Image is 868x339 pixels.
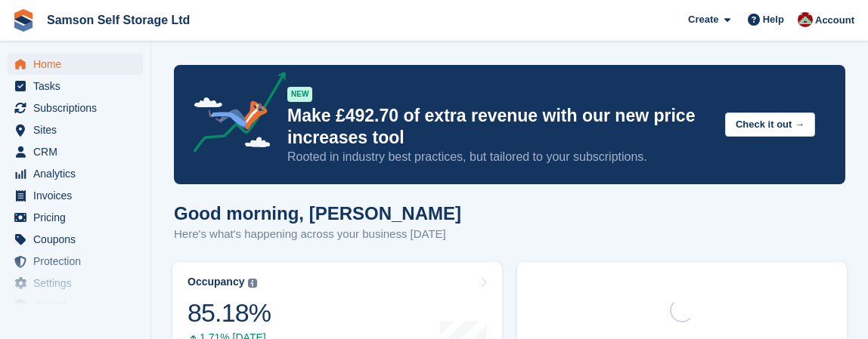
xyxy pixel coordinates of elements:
[33,163,124,184] span: Analytics
[33,97,124,119] span: Subscriptions
[33,185,124,206] span: Invoices
[287,149,713,165] p: Rooted in industry best practices, but tailored to your subscriptions.
[8,185,143,206] a: menu
[33,273,124,294] span: Settings
[815,13,854,28] span: Account
[33,251,124,272] span: Protection
[8,97,143,119] a: menu
[725,112,815,137] button: Check it out →
[688,12,718,27] span: Create
[174,203,461,223] h1: Good morning, [PERSON_NAME]
[798,12,813,27] img: Ian
[41,8,196,32] a: Samson Self Storage Ltd
[33,229,124,250] span: Coupons
[33,54,124,75] span: Home
[33,141,124,162] span: CRM
[33,207,124,228] span: Pricing
[188,276,244,288] div: Occupancy
[181,72,287,158] img: price-adjustments-announcement-icon-8257ccfd72463d97f412b2fc003d46551f7dbcb40ab6d574587a9cd5c0d94...
[8,294,143,316] a: menu
[248,279,257,288] img: icon-info-grey-7440780725fd019a000dd9b08b2336e03edf1995a4989e88bcd33f0948082b44.svg
[8,207,143,228] a: menu
[8,251,143,272] a: menu
[33,76,124,97] span: Tasks
[12,9,35,32] img: stora-icon-8386f47178a22dfd0bd8f6a31ec36ba5ce8667c1dd55bd0f319d3a0aa187defe.svg
[33,294,124,316] span: Capital
[8,229,143,250] a: menu
[188,297,271,328] div: 85.18%
[8,54,143,75] a: menu
[8,273,143,294] a: menu
[287,105,713,149] p: Make £492.70 of extra revenue with our new price increases tool
[763,12,784,27] span: Help
[8,76,143,97] a: menu
[174,226,461,243] p: Here's what's happening across your business [DATE]
[8,141,143,162] a: menu
[8,119,143,140] a: menu
[8,163,143,184] a: menu
[287,87,312,102] div: NEW
[33,119,124,140] span: Sites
